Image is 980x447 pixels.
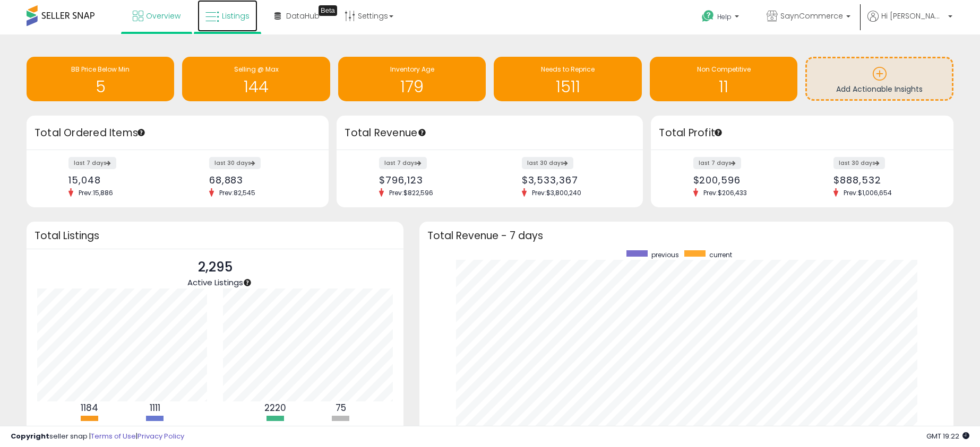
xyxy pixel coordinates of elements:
h3: Total Listings [35,232,396,240]
div: Tooltip anchor [319,5,337,16]
label: last 7 days [68,157,116,169]
div: Tooltip anchor [136,128,146,137]
div: $796,123 [379,174,482,186]
div: 68,883 [209,174,311,186]
h3: Total Revenue [345,126,635,141]
div: Tooltip anchor [417,128,427,137]
span: Prev: $1,006,654 [838,188,897,197]
b: 1184 [81,401,98,414]
div: seller snap | | [11,432,184,442]
div: Repriced [244,424,307,434]
label: last 7 days [379,157,427,169]
i: Get Help [701,10,715,23]
span: Prev: 82,545 [214,188,261,197]
a: Help [693,2,750,34]
label: last 7 days [693,157,741,169]
label: last 30 days [209,157,261,169]
div: FBA [58,424,122,434]
div: $200,596 [693,174,795,186]
span: Prev: $206,433 [698,188,752,197]
h3: Total Profit [659,126,945,141]
strong: Copyright [11,431,49,441]
h1: 5 [32,78,169,95]
h1: 179 [343,78,480,95]
span: Prev: $822,596 [384,188,439,197]
span: Active Listings [187,277,243,288]
span: 2025-09-16 19:22 GMT [926,431,969,441]
p: 2,295 [187,257,243,277]
a: Selling @ Max 144 [182,57,330,101]
span: Selling @ Max [234,65,279,74]
div: Tooltip anchor [243,278,252,287]
a: Non Competitive 11 [650,57,797,101]
a: BB Price Below Min 5 [27,57,174,101]
h1: 1511 [499,78,636,95]
span: current [709,250,732,259]
span: Prev: 15,886 [73,188,118,197]
label: last 30 days [833,157,885,169]
h3: Total Ordered Items [35,126,321,141]
a: Inventory Age 179 [338,57,486,101]
span: Help [717,12,732,21]
span: Hi [PERSON_NAME] [881,11,945,21]
a: Privacy Policy [137,431,184,441]
span: Needs to Reprice [541,65,595,74]
b: 1111 [150,401,160,414]
span: Overview [146,11,180,21]
a: Hi [PERSON_NAME] [867,11,952,34]
span: Prev: $3,800,240 [527,188,587,197]
a: Add Actionable Insights [807,58,951,99]
div: $888,532 [833,174,935,186]
div: Not Repriced [309,424,373,434]
b: 75 [336,401,346,414]
a: Needs to Reprice 1511 [494,57,641,101]
div: FBM [123,424,187,434]
h1: 11 [655,78,792,95]
div: 15,048 [68,174,170,186]
div: $3,533,367 [522,174,625,186]
span: SaynCommerce [780,11,843,21]
span: Inventory Age [390,65,434,74]
label: last 30 days [522,157,573,169]
span: Add Actionable Insights [836,84,923,94]
b: 2220 [264,401,286,414]
span: BB Price Below Min [71,65,130,74]
span: Non Competitive [697,65,751,74]
span: DataHub [286,11,320,21]
span: previous [651,250,679,259]
span: Listings [222,11,250,21]
h1: 144 [187,78,324,95]
a: Terms of Use [91,431,136,441]
div: Tooltip anchor [713,128,723,137]
h3: Total Revenue - 7 days [427,232,945,240]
